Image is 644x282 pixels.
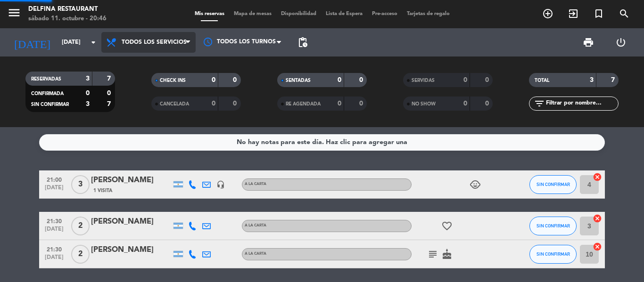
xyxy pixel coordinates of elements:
[615,37,627,48] i: power_settings_new
[93,187,112,194] span: 1 Visita
[7,6,21,23] button: menu
[245,182,266,186] span: A LA CARTA
[42,254,66,265] span: [DATE]
[529,217,577,235] button: SIN CONFIRMAR
[402,11,454,16] span: Tarjetas de regalo
[91,244,171,256] div: [PERSON_NAME]
[593,172,602,182] i: cancel
[28,14,107,24] div: sábado 11. octubre - 20:46
[107,101,113,107] strong: 7
[86,90,90,97] strong: 0
[229,11,276,16] span: Mapa de mesas
[42,174,66,185] span: 21:00
[321,11,367,16] span: Lista de Espera
[122,39,187,46] span: Todos los servicios
[88,37,99,48] i: arrow_drop_down
[593,242,602,251] i: cancel
[276,11,321,16] span: Disponibilidad
[485,77,491,83] strong: 0
[412,102,436,106] span: NO SHOW
[537,251,570,257] span: SIN CONFIRMAR
[427,249,438,260] i: subject
[535,78,549,83] span: TOTAL
[86,75,90,82] strong: 3
[7,6,21,20] i: menu
[463,100,467,107] strong: 0
[412,78,435,83] span: SERVIDAS
[107,90,113,97] strong: 0
[338,77,341,83] strong: 0
[233,77,239,83] strong: 0
[537,182,570,187] span: SIN CONFIRMAR
[42,243,66,254] span: 21:30
[71,217,90,235] span: 2
[216,180,225,189] i: headset_mic
[619,8,630,19] i: search
[86,101,90,107] strong: 3
[593,8,604,19] i: turned_in_not
[359,100,365,107] strong: 0
[190,11,229,16] span: Mis reservas
[245,224,266,227] span: A LA CARTA
[367,11,402,16] span: Pre-acceso
[31,91,64,96] span: CONFIRMADA
[583,37,594,48] span: print
[470,179,481,190] i: child_care
[611,77,617,83] strong: 7
[286,102,321,106] span: RE AGENDADA
[212,77,215,83] strong: 0
[441,249,453,260] i: cake
[568,8,579,19] i: exit_to_app
[71,175,90,194] span: 3
[42,185,66,195] span: [DATE]
[237,137,407,148] div: No hay notas para este día. Haz clic para agregar una
[286,78,311,83] span: SENTADAS
[42,226,66,237] span: [DATE]
[42,215,66,226] span: 21:30
[28,5,107,14] div: Delfina Restaurant
[485,100,491,107] strong: 0
[593,214,602,223] i: cancel
[91,174,171,186] div: [PERSON_NAME]
[91,216,171,228] div: [PERSON_NAME]
[160,102,189,106] span: CANCELADA
[245,252,266,256] span: A LA CARTA
[542,8,553,19] i: add_circle_outline
[463,77,467,83] strong: 0
[160,78,186,83] span: CHECK INS
[441,220,453,232] i: favorite_border
[359,77,365,83] strong: 0
[529,175,577,194] button: SIN CONFIRMAR
[297,37,308,48] span: pending_actions
[31,77,61,81] span: RESERVADAS
[71,245,90,264] span: 2
[529,245,577,264] button: SIN CONFIRMAR
[338,100,341,107] strong: 0
[31,102,69,107] span: SIN CONFIRMAR
[590,77,594,83] strong: 3
[534,98,545,109] i: filter_list
[7,32,57,53] i: [DATE]
[604,28,637,56] div: LOG OUT
[545,98,618,109] input: Filtrar por nombre...
[537,223,570,228] span: SIN CONFIRMAR
[107,75,113,82] strong: 7
[212,100,215,107] strong: 0
[233,100,239,107] strong: 0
